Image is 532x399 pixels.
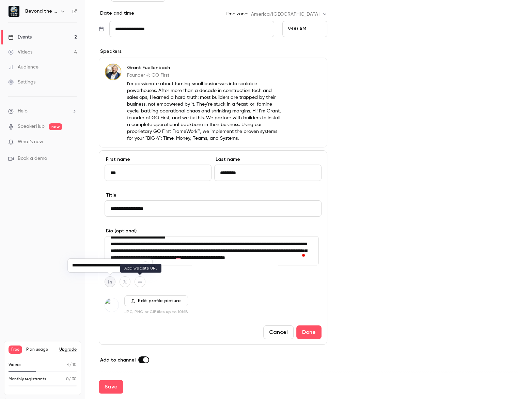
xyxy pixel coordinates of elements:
p: Videos [9,362,21,368]
img: Beyond the Bid [9,6,19,17]
span: What's new [18,138,43,145]
div: Events [8,34,32,41]
p: Grant Fuellenbach [127,64,283,71]
label: Edit profile picture [124,295,188,306]
p: I'm passionate about turning small businesses into scalable powerhouses. After more than a decade... [127,80,283,142]
div: From [282,21,327,37]
h6: Beyond the Bid [25,8,57,15]
p: Speakers [99,48,327,55]
button: Cancel [263,325,294,339]
div: Videos [8,49,32,56]
label: Time zone: [225,11,248,17]
button: Upgrade [59,347,77,352]
div: Settings [8,79,35,86]
span: Plan usage [26,347,55,352]
a: SpeakerHub [18,123,45,130]
input: Tue, Feb 17, 2026 [109,21,274,37]
span: Add to channel [100,357,136,363]
span: new [49,123,62,130]
p: / 30 [66,376,77,382]
img: Dan Goodstein [105,298,119,312]
span: 4 [67,363,69,367]
p: / 10 [67,362,77,368]
p: Date and time [99,10,134,17]
label: Title [105,192,322,199]
label: First name [105,156,212,163]
button: Done [296,325,322,339]
button: Save [99,380,123,394]
p: Monthly registrants [9,376,46,382]
span: Help [18,108,28,115]
img: Grant Fuellenbach [105,64,121,80]
div: America/[GEOGRAPHIC_DATA] [251,11,327,18]
div: Audience [8,64,38,71]
span: Book a demo [18,155,47,162]
li: help-dropdown-opener [8,108,77,115]
label: Bio (optional) [105,228,322,234]
span: 9:00 AM [288,27,306,31]
p: JPG, PNG or GIF files up to 10MB [124,309,188,314]
span: Free [9,346,22,354]
p: Founder @ GO First [127,72,283,79]
div: Grant FuellenbachGrant FuellenbachFounder @ GO FirstI'm passionate about turning small businesses... [99,58,327,148]
label: Last name [214,156,321,163]
span: 0 [66,377,69,381]
iframe: Noticeable Trigger [69,139,77,145]
textarea: To enrich screen reader interactions, please activate Accessibility in Grammarly extension settings [105,236,319,265]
